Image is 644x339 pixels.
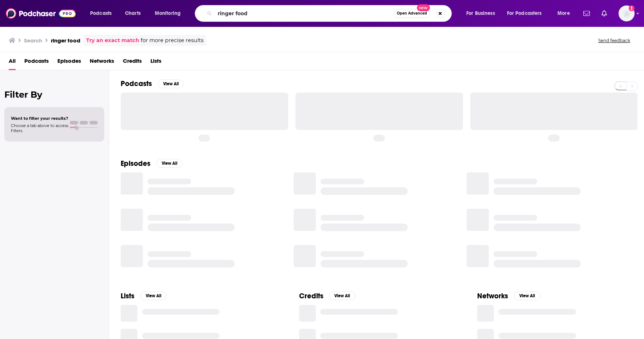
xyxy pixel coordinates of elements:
a: Show notifications dropdown [599,7,610,20]
button: View All [158,79,184,88]
button: Send feedback [596,37,632,44]
a: Try an exact match [86,36,139,45]
span: for more precise results [141,36,204,45]
button: View All [514,291,540,300]
a: ListsView All [121,291,166,301]
div: Search podcasts, credits, & more... [202,5,459,22]
a: Podcasts [24,55,49,70]
h3: Search [24,37,42,44]
a: All [9,55,16,70]
h2: Networks [477,291,508,301]
span: Choose a tab above to access filters. [11,123,68,133]
a: Episodes [57,55,81,70]
input: Search podcasts, credits, & more... [215,8,394,19]
h2: Credits [299,291,323,301]
span: Want to filter your results? [11,116,68,121]
h2: Lists [121,291,134,301]
a: Charts [120,8,145,19]
span: Open Advanced [397,12,427,15]
a: Networks [90,55,114,70]
span: Charts [125,8,141,19]
button: Show profile menu [619,5,635,21]
span: New [417,4,430,11]
a: CreditsView All [299,291,355,301]
h3: ringer food [51,37,80,44]
button: Open AdvancedNew [394,9,430,18]
button: open menu [85,8,121,19]
h2: Episodes [121,159,150,168]
button: View All [156,159,182,168]
h2: Podcasts [121,79,152,88]
button: open menu [502,8,552,19]
span: For Podcasters [507,8,542,19]
a: Show notifications dropdown [580,7,593,20]
a: Lists [150,55,161,70]
span: More [558,8,570,19]
a: Credits [123,55,142,70]
h2: Filter By [4,89,104,100]
svg: Add a profile image [629,5,635,11]
img: User Profile [619,5,635,21]
a: NetworksView All [477,291,540,301]
a: PodcastsView All [121,79,184,88]
button: open menu [461,8,504,19]
button: open menu [552,8,579,19]
button: View All [329,291,355,300]
span: For Business [466,8,495,19]
span: Podcasts [90,8,112,19]
img: Podchaser - Follow, Share and Rate Podcasts [6,7,76,20]
a: EpisodesView All [121,159,182,168]
button: View All [140,291,166,300]
span: Logged in as rowan.sullivan [619,5,635,21]
span: Monitoring [155,8,181,19]
button: open menu [150,8,190,19]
